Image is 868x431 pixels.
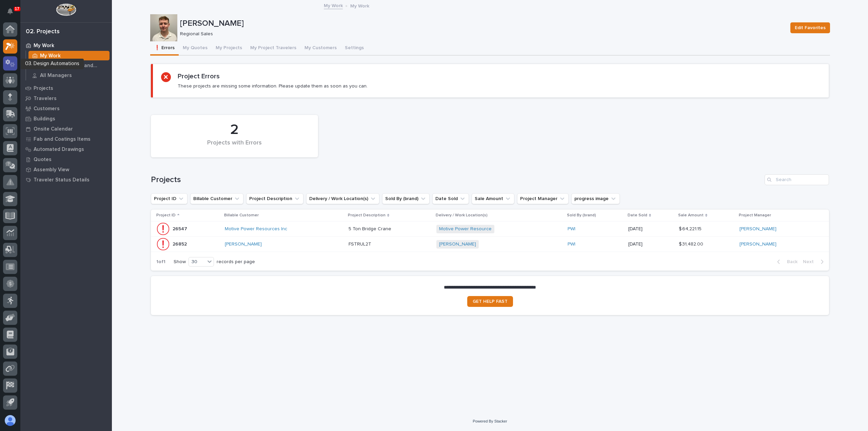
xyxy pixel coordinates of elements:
button: Billable Customer [190,193,243,204]
span: Edit Favorites [795,24,826,32]
button: users-avatar [3,413,17,428]
p: Automated Drawings [34,146,84,153]
p: FSTRUL2T [349,240,373,247]
a: Traveler Status Details [20,175,112,185]
p: Travelers [34,96,57,102]
span: GET HELP FAST [473,299,508,304]
button: My Projects [212,41,246,56]
div: Projects with Errors [162,139,307,154]
a: Customers [20,103,112,114]
p: Project Description [348,212,386,219]
p: My Work [350,2,369,9]
button: Notifications [3,4,17,18]
a: [PERSON_NAME] [739,226,776,232]
a: [PERSON_NAME] [225,241,262,247]
button: progress image [571,193,620,204]
button: Next [800,259,829,265]
p: These projects are missing some information. Please update them as soon as you can. [178,83,368,89]
p: All Managers [40,73,72,79]
button: Project Manager [517,193,569,204]
p: My Work [40,53,61,59]
p: Date Sold [628,212,647,219]
a: Quotes [20,154,112,164]
button: Delivery / Work Location(s) [306,193,379,204]
div: 2 [162,121,307,138]
a: PWI [568,241,575,247]
p: [DATE] [628,226,673,232]
p: Billable Customer [224,212,259,219]
button: My Project Travelers [246,41,300,56]
button: Sale Amount [472,193,514,204]
p: 26547 [173,225,189,232]
button: Sold By (brand) [382,193,430,204]
button: Date Sold [432,193,469,204]
p: Traveler Status Details [34,177,90,183]
tr: 2654726547 Motive Power Resources Inc 5 Ton Bridge Crane5 Ton Bridge Crane Motive Power Resource ... [151,221,829,237]
button: Settings [341,41,368,56]
button: My Customers [300,41,341,56]
a: GET HELP FAST [467,296,513,307]
p: Delivery / Work Location(s) [436,212,488,219]
a: Buildings [20,114,112,124]
p: Project Manager [739,212,771,219]
p: Project ID [156,212,176,219]
button: Project Description [246,193,303,204]
p: 5 Ton Bridge Crane [349,225,393,232]
span: Next [803,259,818,265]
h1: Projects [151,175,762,185]
a: Motive Power Resources Inc [225,226,287,232]
div: 30 [189,258,205,266]
p: Show [174,259,186,265]
a: Assembly View [20,164,112,175]
h2: Project Errors [178,72,220,80]
a: Onsite Calendar [20,124,112,134]
span: Back [783,259,797,265]
p: Project Managers and Engineers [40,63,107,69]
a: Travelers [20,93,112,103]
a: Fab and Coatings Items [20,134,112,144]
a: PWI [568,226,575,232]
a: Motive Power Resource [439,226,492,232]
p: [PERSON_NAME] [180,19,785,28]
a: [PERSON_NAME] [739,241,776,247]
p: $ 31,482.00 [679,240,705,247]
p: Onsite Calendar [34,126,73,132]
a: All Managers [26,71,112,80]
p: Quotes [34,157,52,163]
p: My Work [34,43,54,49]
button: Edit Favorites [790,22,830,33]
div: 02. Projects [26,28,60,36]
p: Fab and Coatings Items [34,136,91,142]
p: Buildings [34,116,55,122]
p: [DATE] [628,241,673,247]
p: 17 [15,6,19,11]
input: Search [765,174,829,185]
a: My Work [26,51,112,60]
p: Regional Sales [180,31,782,37]
p: Projects [34,85,53,92]
a: Powered By Stacker [473,419,507,423]
a: Automated Drawings [20,144,112,154]
p: 26852 [173,240,188,247]
p: Assembly View [34,167,69,173]
img: Workspace Logo [56,3,76,16]
a: My Work [20,40,112,51]
p: 1 of 1 [151,254,171,270]
button: My Quotes [179,41,212,56]
a: My Work [324,1,343,9]
p: $ 64,221.15 [679,225,703,232]
p: Sold By (brand) [567,212,596,219]
a: [PERSON_NAME] [439,241,476,247]
div: Notifications17 [8,8,17,19]
p: records per page [217,259,255,265]
a: Project Managers and Engineers [26,61,112,70]
tr: 2685226852 [PERSON_NAME] FSTRUL2TFSTRUL2T [PERSON_NAME] PWI [DATE]$ 31,482.00$ 31,482.00 [PERSON_... [151,237,829,252]
p: Sale Amount [678,212,704,219]
a: Projects [20,83,112,93]
button: Back [772,259,800,265]
p: Customers [34,106,60,112]
button: Project ID [151,193,188,204]
button: ❗ Errors [150,41,179,56]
